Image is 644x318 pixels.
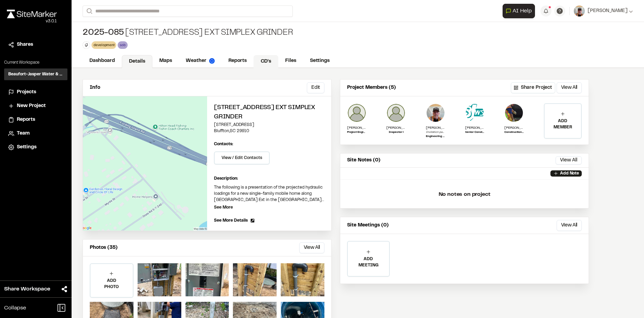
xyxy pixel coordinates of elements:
p: Add Note [560,170,579,177]
p: Inspector i [386,130,406,135]
button: Open AI Assistant [503,4,535,18]
p: Project Members (5) [347,84,396,92]
a: Files [278,54,303,67]
a: New Project [8,102,63,110]
h2: [STREET_ADDRESS] Ext Simplex Grinder [214,103,324,122]
p: Invitation pending [426,130,445,135]
div: sob [118,41,127,49]
a: Team [8,130,63,137]
a: Reports [222,54,254,67]
button: View All [556,156,582,165]
div: Oh geez...please don't... [7,18,57,24]
img: Cliff Schwabauer [426,103,445,123]
span: Reports [17,116,35,124]
p: Current Workspace [4,60,67,66]
a: Shares [8,41,63,49]
button: View / Edit Contacts [214,151,270,165]
span: Team [17,130,30,137]
div: development [92,41,116,49]
p: Project Engineer [347,130,366,135]
button: View All [557,220,582,231]
a: Settings [8,144,63,151]
p: Construction Engineer II [504,130,524,135]
a: Dashboard [83,54,122,67]
button: [PERSON_NAME] [574,6,633,17]
p: The following is a presentation of the projected hydraulic loadings for a new single-family mobil... [214,184,324,203]
p: Description: [214,176,324,182]
p: [PERSON_NAME] [426,125,445,130]
button: View All [299,242,324,253]
p: Site Notes (0) [347,157,380,164]
p: See More [214,204,233,211]
button: Share Project [511,82,555,93]
img: rebrand.png [7,10,57,18]
img: Victor Gaucin [504,103,524,123]
span: Share Workspace [4,285,50,293]
a: Settings [303,54,336,67]
p: ADD MEMBER [545,118,581,130]
p: Site Meetings (0) [347,222,389,229]
span: Projects [17,88,36,96]
p: [PERSON_NAME] [465,125,484,130]
p: ADD PHOTO [90,278,133,290]
p: [PERSON_NAME] [504,125,524,130]
p: Info [90,84,100,92]
a: Maps [152,54,179,67]
p: [PERSON_NAME] [347,125,366,130]
button: Edit Tags [83,41,90,49]
img: Shawna Hesson [386,103,406,123]
p: [STREET_ADDRESS] [214,122,324,128]
button: View All [557,82,582,93]
a: Reports [8,116,63,124]
a: CD's [254,55,278,68]
button: Search [83,6,95,17]
p: Photos (35) [90,244,118,252]
a: Weather [179,54,222,67]
img: Jordan Silva [347,103,366,123]
span: 2025-085 [83,28,124,39]
p: Bluffton , SC 29910 [214,128,324,134]
a: Projects [8,88,63,96]
p: [PERSON_NAME] [386,125,406,130]
button: Edit [307,82,324,93]
span: Settings [17,144,36,151]
p: Senior Construction Manager [465,130,484,135]
img: precipai.png [209,58,215,64]
span: New Project [17,102,46,110]
div: Open AI Assistant [503,4,538,18]
p: Contacts: [214,141,233,147]
p: No notes on project [346,183,583,205]
span: [PERSON_NAME] [588,7,627,15]
div: [STREET_ADDRESS] Ext Simplex Grinder [83,28,293,39]
h3: Beaufort-Jasper Water & Sewer Authority [8,71,63,77]
img: User [574,6,585,17]
span: See More Details [214,218,248,224]
img: Jason Quick [465,103,484,123]
p: Engineering Construction Supervisor South of the Broad [426,135,445,139]
span: Shares [17,41,33,49]
p: ADD MEETING [348,256,389,268]
span: AI Help [513,7,532,15]
span: Collapse [4,304,26,312]
a: Details [122,55,152,68]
